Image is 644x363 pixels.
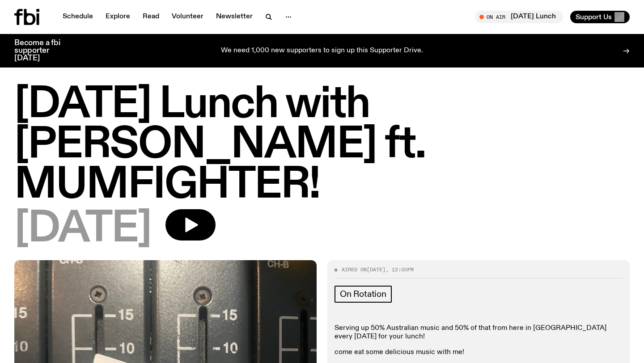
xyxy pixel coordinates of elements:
a: Volunteer [166,11,209,23]
span: Support Us [576,13,612,21]
p: Serving up 50% Australian music and 50% of that from here in [GEOGRAPHIC_DATA] every [DATE] for y... [335,324,623,341]
span: Aired on [342,266,367,273]
a: On Rotation [335,286,392,303]
button: Support Us [570,11,630,23]
span: [DATE] [367,266,386,273]
span: On Rotation [340,289,386,299]
a: Explore [100,11,136,23]
a: Schedule [57,11,98,23]
span: [DATE] [14,209,151,249]
h3: Become a fbi supporter [DATE] [14,39,72,62]
p: We need 1,000 new supporters to sign up this Supporter Drive. [221,47,423,55]
button: On Air[DATE] Lunch [475,11,563,23]
p: come eat some delicious music with me! [335,348,623,357]
h1: [DATE] Lunch with [PERSON_NAME] ft. MUMFIGHTER! [14,85,630,206]
a: Newsletter [211,11,258,23]
a: Read [137,11,165,23]
span: , 12:00pm [386,266,414,273]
